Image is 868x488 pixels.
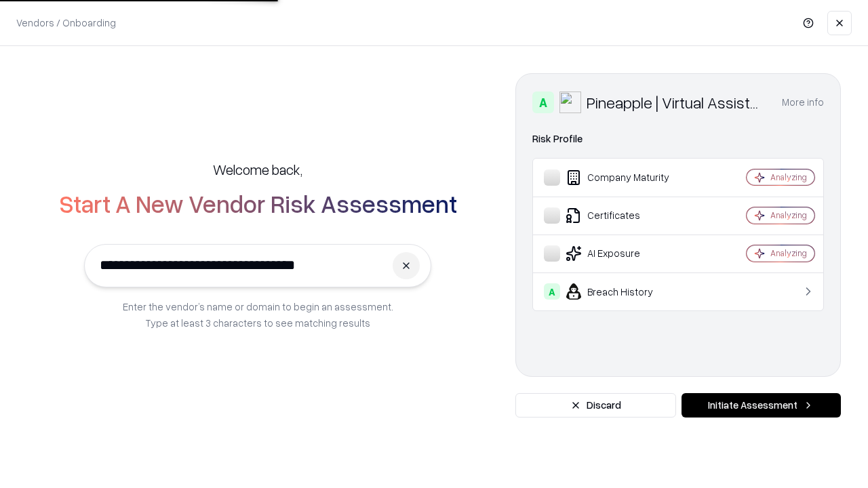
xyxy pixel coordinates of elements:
[770,171,807,183] div: Analyzing
[532,131,824,147] div: Risk Profile
[587,91,766,113] div: Pineapple | Virtual Assistant Agency
[59,190,457,217] h2: Start A New Vendor Risk Assessment
[544,245,706,262] div: AI Exposure
[544,283,560,300] div: A
[544,283,706,300] div: Breach History
[515,393,676,418] button: Discard
[559,91,581,113] img: Pineapple | Virtual Assistant Agency
[16,16,116,30] p: Vendors / Onboarding
[770,247,807,259] div: Analyzing
[213,160,302,179] h5: Welcome back,
[782,90,824,115] button: More info
[544,207,706,224] div: Certificates
[123,298,393,331] p: Enter the vendor’s name or domain to begin an assessment. Type at least 3 characters to see match...
[770,209,807,221] div: Analyzing
[544,169,706,186] div: Company Maturity
[682,393,841,418] button: Initiate Assessment
[532,91,554,113] div: A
